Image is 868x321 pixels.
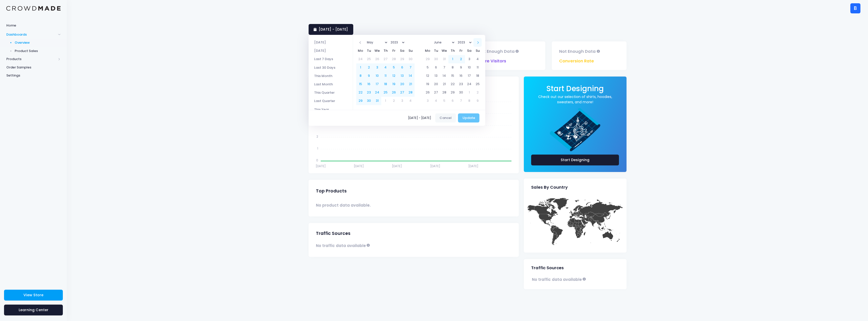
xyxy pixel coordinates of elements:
td: 28 [406,88,415,97]
td: 29 [356,97,365,105]
td: 11 [473,63,482,72]
td: 26 [423,88,432,97]
td: 27 [398,88,406,97]
td: 17 [465,72,473,80]
td: 22 [356,88,365,97]
a: Check out our selection of shirts, hoodies, sweaters, and more! [531,94,619,105]
td: 24 [465,80,473,88]
span: Conversion Rate [559,56,594,64]
td: 1 [356,63,365,72]
span: Not Enough Data [559,47,596,56]
td: 2 [473,88,482,97]
td: 13 [432,72,440,80]
td: 6 [448,97,457,105]
td: 6 [432,63,440,72]
a: Learning Center [4,305,63,315]
span: Top Products [316,188,347,194]
span: Traffic Sources [531,265,564,270]
th: We [373,47,381,55]
th: Tu [432,47,440,55]
tspan: [DATE] [430,164,440,168]
tspan: 1 [317,146,318,151]
td: 21 [440,80,448,88]
span: Dashboards [6,32,56,37]
td: 7 [406,63,415,72]
td: 6 [398,63,406,72]
td: 31 [440,55,448,63]
td: 19 [423,80,432,88]
td: 4 [406,97,415,105]
td: 13 [398,72,406,80]
td: 4 [432,97,440,105]
tspan: [DATE] [316,164,326,168]
tspan: 0 [316,158,318,162]
td: 7 [440,63,448,72]
td: 1 [448,55,457,63]
th: Th [381,47,390,55]
div: B [850,3,860,13]
td: 10 [373,72,381,80]
td: 12 [390,72,398,80]
td: 3 [423,97,432,105]
span: Sales By Country [531,185,568,190]
span: Settings [6,73,61,78]
td: 8 [448,63,457,72]
td: 9 [473,97,482,105]
td: 10 [465,63,473,72]
li: Last 30 Days [309,63,353,72]
td: 5 [390,63,398,72]
td: 2 [390,97,398,105]
th: Fr [457,47,465,55]
td: 20 [398,80,406,88]
td: 3 [398,97,406,105]
td: 4 [381,63,390,72]
a: [DATE] - [DATE] [309,24,353,35]
td: 9 [457,63,465,72]
td: 27 [381,55,390,63]
td: 19 [390,80,398,88]
td: 29 [423,55,432,63]
td: 12 [423,72,432,80]
td: 27 [432,88,440,97]
th: Fr [390,47,398,55]
td: 17 [373,80,381,88]
td: 2 [365,63,373,72]
td: 25 [473,80,482,88]
span: [DATE] - [DATE] [319,27,348,32]
td: 8 [465,97,473,105]
li: Last Month [309,80,353,88]
th: We [440,47,448,55]
td: 31 [373,97,381,105]
th: Sa [398,47,406,55]
th: Su [473,47,482,55]
td: 21 [406,80,415,88]
td: 4 [473,55,482,63]
td: 1 [465,88,473,97]
td: 22 [448,80,457,88]
span: Store Visitors [478,56,506,64]
td: 8 [356,72,365,80]
td: 11 [381,72,390,80]
td: 24 [356,55,365,63]
li: This Month [309,72,353,80]
span: Traffic Sources [316,231,350,236]
td: 3 [373,63,381,72]
td: 30 [457,88,465,97]
span: [DATE] - [DATE] [408,116,433,119]
td: 14 [440,72,448,80]
span: Not Enough Data [478,47,515,56]
th: Th [448,47,457,55]
span: View Store [23,292,43,298]
td: 29 [448,88,457,97]
img: Logo [6,6,61,11]
td: 15 [356,80,365,88]
th: Su [406,47,415,55]
span: Products [6,57,56,62]
th: Sa [465,47,473,55]
td: 23 [457,80,465,88]
th: Mo [356,47,365,55]
td: 16 [365,80,373,88]
td: 28 [440,88,448,97]
td: 18 [381,80,390,88]
td: 24 [373,88,381,97]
